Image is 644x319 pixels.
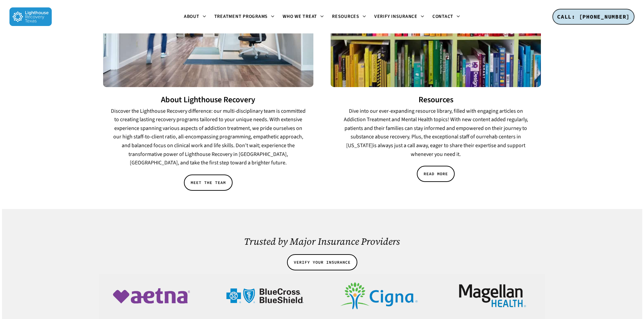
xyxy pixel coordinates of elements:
a: Contact [428,14,464,20]
a: Verify Insurance [370,14,428,20]
span: Verify Insurance [374,13,418,20]
a: CALL: [PHONE_NUMBER] [552,9,635,25]
span: CALL: [PHONE_NUMBER] [557,13,630,20]
span: About [184,13,199,20]
a: Treatment Programs [210,14,279,20]
a: MEET THE TEAM [184,175,233,191]
span: MEET THE TEAM [191,179,226,186]
a: Resources [328,14,370,20]
span: rehab centers in [US_STATE] [346,133,521,149]
p: Dive into our ever-expanding resource library, filled with engaging articles on Addiction Treatme... [337,107,534,159]
a: About [180,14,210,20]
h2: Trusted by Major Insurance Providers [99,236,545,247]
span: Treatment Programs [214,13,268,20]
h3: Resources [331,96,541,104]
span: Contact [432,13,453,20]
span: Resources [332,13,359,20]
span: VERIFY YOUR INSURANCE [294,259,351,266]
p: Discover the Lighthouse Recovery difference: our multi-disciplinary team is committed to creating... [110,107,306,167]
h3: About Lighthouse Recovery [103,96,313,104]
a: VERIFY YOUR INSURANCE [287,254,357,270]
span: READ MORE [424,170,448,177]
a: READ MORE [417,166,455,182]
a: Who We Treat [279,14,328,20]
img: Lighthouse Recovery Texas [9,7,52,26]
span: Who We Treat [283,13,317,20]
